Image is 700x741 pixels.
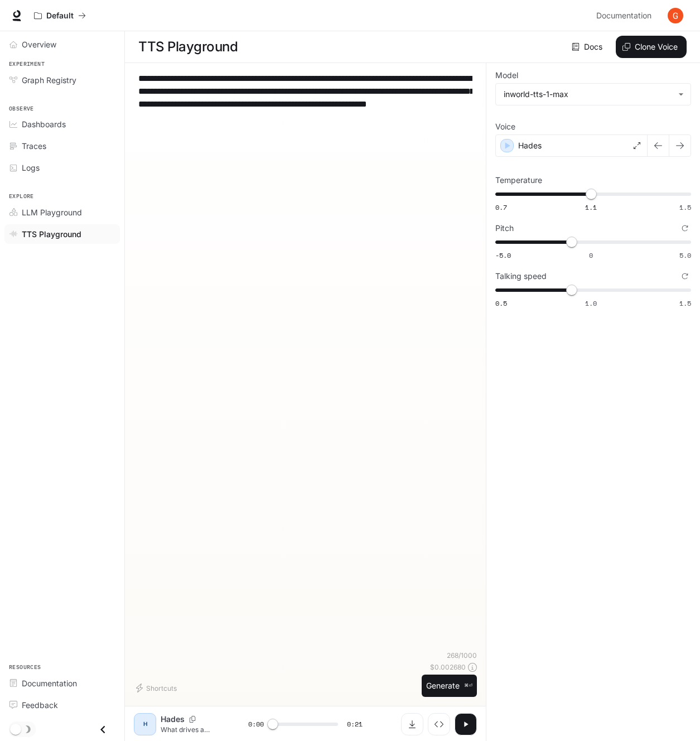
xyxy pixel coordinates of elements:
span: 0:21 [347,719,363,730]
button: Inspect [428,713,450,735]
button: User avatar [664,4,687,27]
button: Clone Voice [616,36,687,58]
p: Talking speed [495,272,547,280]
button: Reset to default [679,222,691,234]
button: Shortcuts [134,679,181,697]
p: Default [46,11,74,21]
p: Pitch [495,224,514,232]
a: Dashboards [4,114,120,134]
button: Download audio [401,713,423,735]
a: Logs [4,158,120,177]
p: 268 / 1000 [447,651,477,660]
a: LLM Playground [4,203,120,222]
span: TTS Playground [22,228,81,240]
p: $ 0.002680 [430,662,466,672]
span: 1.5 [679,299,691,308]
span: 0:00 [248,719,264,730]
button: Copy Voice ID [185,716,200,723]
span: -5.0 [495,251,511,260]
p: ⌘⏎ [464,682,472,689]
span: Documentation [596,9,651,23]
span: 1.1 [585,203,597,212]
span: Dark mode toggle [10,723,21,735]
span: 0.7 [495,203,507,212]
span: Logs [22,162,40,174]
span: LLM Playground [22,206,82,218]
span: 0 [589,251,593,260]
div: inworld-tts-1-max [504,89,673,100]
button: Reset to default [679,270,691,282]
span: 1.5 [679,203,691,212]
p: What drives a semi-insane old man, desperate to seek virtues abandoned by the era, recently on th... [161,725,221,734]
span: Overview [22,39,56,50]
span: 5.0 [679,251,691,260]
div: H [136,715,154,733]
p: Hades [161,714,185,725]
span: Dashboards [22,118,66,130]
p: Temperature [495,176,542,184]
button: Generate⌘⏎ [422,675,477,697]
a: Docs [569,36,607,58]
button: All workspaces [29,4,91,27]
p: Hades [518,140,542,151]
img: User avatar [668,8,683,23]
button: Close drawer [90,718,115,741]
span: Traces [22,140,46,152]
h1: TTS Playground [138,36,238,58]
span: Feedback [22,699,58,711]
span: 1.0 [585,299,597,308]
a: Overview [4,35,120,54]
a: Documentation [4,673,120,693]
a: Documentation [592,4,660,27]
a: Feedback [4,695,120,715]
p: Voice [495,123,515,131]
div: inworld-tts-1-max [496,84,691,105]
a: Traces [4,136,120,156]
span: Graph Registry [22,74,76,86]
a: Graph Registry [4,70,120,90]
p: Model [495,71,518,79]
span: Documentation [22,677,77,689]
a: TTS Playground [4,224,120,244]
span: 0.5 [495,299,507,308]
